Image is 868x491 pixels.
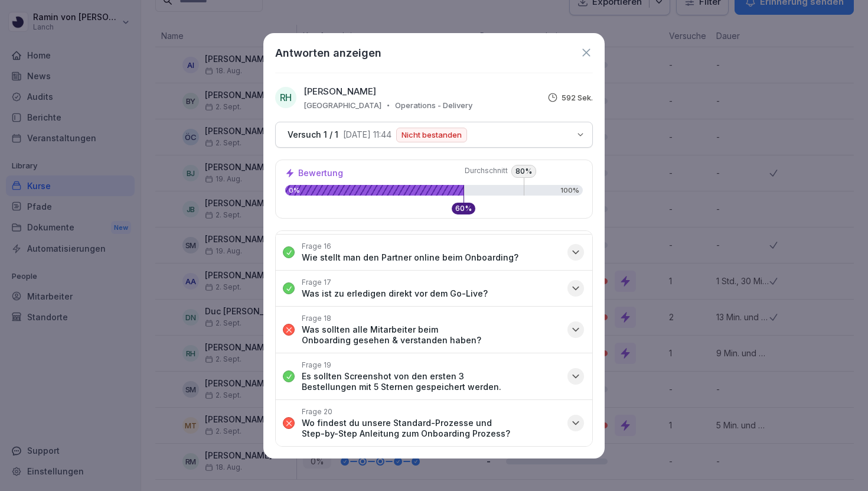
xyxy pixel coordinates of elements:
[276,353,592,399] button: Frage 19Es sollten Screenshot von den ersten 3 Bestellungen mit 5 Sternen gespeichert werden.
[302,252,518,263] p: Wie stellt man den Partner online beim Onboarding?
[285,187,464,194] p: 0%
[302,371,560,392] p: Es sollten Screenshot von den ersten 3 Bestellungen mit 5 Sternen gespeichert werden.
[560,187,579,194] p: 100%
[302,314,331,323] p: Frage 18
[304,100,381,110] p: [GEOGRAPHIC_DATA]
[275,87,296,108] div: RH
[402,131,462,139] p: Nicht bestanden
[302,418,560,439] p: Wo findest du unsere Standard-Prozesse und Step-by-Step Anleitung zum Onboarding Prozess?
[302,324,560,346] p: Was sollten alle Mitarbeiter beim Onboarding gesehen & verstanden haben?
[276,400,592,446] button: Frage 20Wo findest du unsere Standard-Prozesse und Step-by-Step Anleitung zum Onboarding Prozess?
[395,100,472,110] p: Operations - Delivery
[276,235,592,270] button: Frage 16Wie stellt man den Partner online beim Onboarding?
[288,129,338,140] p: Versuch 1 / 1
[275,45,381,61] h1: Antworten anzeigen
[302,278,331,287] p: Frage 17
[455,205,472,212] p: 60 %
[276,271,592,306] button: Frage 17Was ist zu erledigen direkt vor dem Go-Live?
[302,288,488,299] p: Was ist zu erledigen direkt vor dem Go-Live?
[302,360,331,370] p: Frage 19
[304,85,376,99] p: [PERSON_NAME]
[302,242,331,251] p: Frage 16
[511,165,536,178] p: 80 %
[437,166,508,175] span: Durchschnitt
[343,130,391,139] p: [DATE] 11:44
[276,307,592,353] button: Frage 18Was sollten alle Mitarbeiter beim Onboarding gesehen & verstanden haben?
[302,407,332,417] p: Frage 20
[298,169,343,177] p: Bewertung
[562,93,593,102] p: 592 Sek.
